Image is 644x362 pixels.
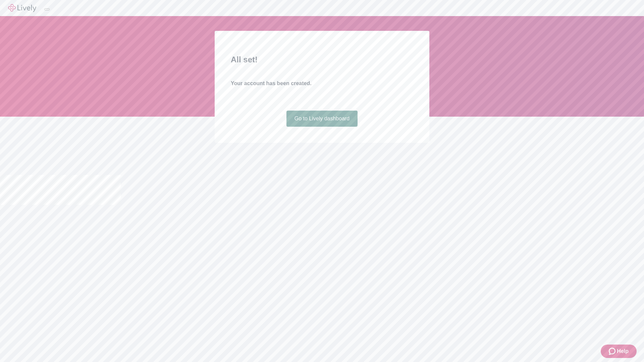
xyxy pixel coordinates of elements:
[231,54,413,66] h2: All set!
[617,347,629,355] span: Help
[609,347,617,355] svg: Zendesk support icon
[44,8,50,10] button: Log out
[8,4,36,12] img: Lively
[231,79,413,87] h4: Your account has been created.
[286,111,358,127] a: Go to Lively dashboard
[601,345,637,358] button: Zendesk support iconHelp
